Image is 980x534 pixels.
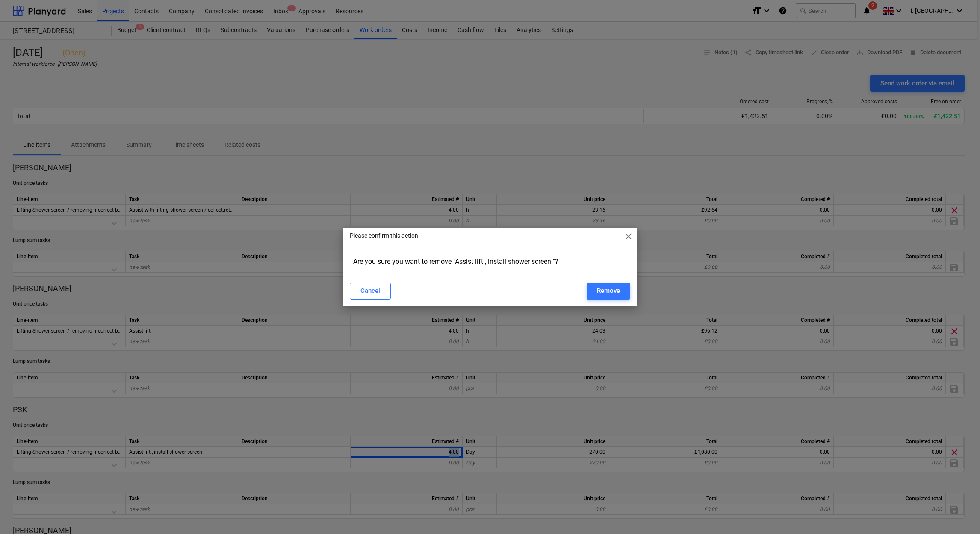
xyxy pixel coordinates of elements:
[350,254,630,269] div: Are you sure you want to remove "Assist lift , install shower screen "?
[937,493,980,534] iframe: Chat Widget
[360,285,380,296] div: Cancel
[623,231,634,242] span: close
[587,283,630,300] button: Remove
[350,283,391,300] button: Cancel
[350,231,418,240] p: Please confirm this action
[597,285,620,296] div: Remove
